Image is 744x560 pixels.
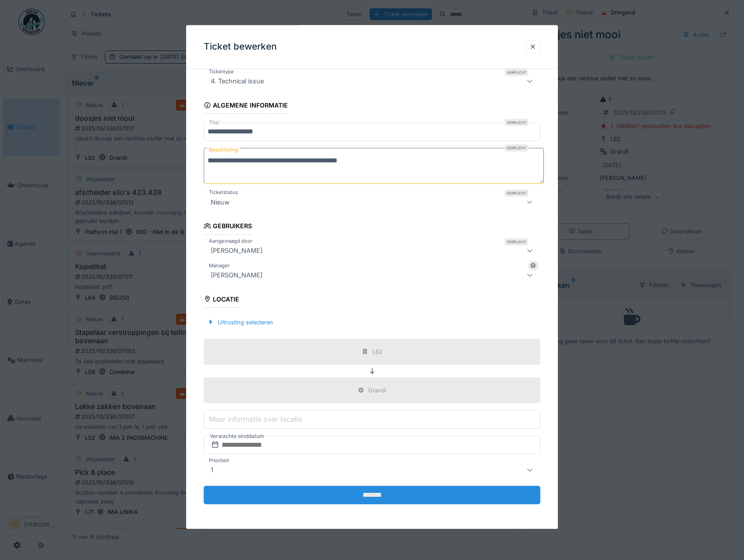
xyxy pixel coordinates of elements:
div: 4. Technical issue [207,76,267,87]
label: Verwachte einddatum [209,431,265,441]
h3: Ticket bewerken [204,41,277,52]
div: Nieuw [207,197,233,208]
div: [PERSON_NAME] [207,245,266,256]
div: Verplicht [505,119,528,126]
div: Gebruikers [204,220,252,235]
div: Grandi [368,386,386,395]
div: Locatie [204,293,240,308]
div: [PERSON_NAME] [207,270,266,280]
div: Verplicht [505,145,528,152]
div: Verplicht [505,69,528,76]
label: Ticketstatus [207,189,240,197]
div: Verplicht [505,190,528,197]
div: Uitrusting selecteren [204,316,277,328]
label: Manager [207,262,231,269]
label: Meer informatie over locatie [207,414,304,425]
div: 1 [207,465,217,475]
div: Algemene informatie [204,99,288,114]
label: Prioriteit [207,457,231,464]
label: Aangevraagd door [207,237,254,245]
label: Tickettype [207,68,236,76]
div: Verplicht [505,238,528,245]
div: L82 [372,348,382,356]
label: Beschrijving [207,145,240,156]
label: Titel [207,119,221,127]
